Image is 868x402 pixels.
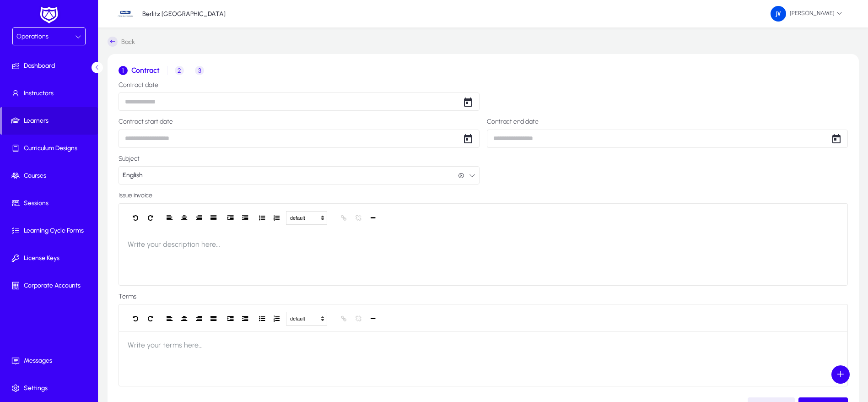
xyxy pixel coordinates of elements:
[2,375,100,402] a: Settings
[2,281,100,290] span: Corporate Accounts
[771,6,786,22] img: 161.png
[763,5,850,22] button: [PERSON_NAME]
[2,217,100,244] a: Learning Cycle Forms
[2,52,100,80] a: Dashboard
[2,80,100,107] a: Instructors
[123,166,143,185] span: English
[143,212,157,225] button: Redo
[191,212,206,225] button: Justify Right
[459,130,477,148] button: Open calendar
[827,130,846,148] button: Open calendar
[38,5,60,25] img: white-logo.png
[16,33,49,40] span: Operations
[108,37,135,47] a: Back
[143,313,157,326] button: Redo
[2,254,100,263] span: License Keys
[254,212,269,225] button: Unordered List
[237,313,252,326] button: Outdent
[2,135,100,162] a: Curriculum Designs
[128,212,143,225] button: Undo
[119,331,212,359] span: Write your terms here...
[254,313,269,326] button: Unordered List
[487,118,848,125] label: Contract end date
[175,66,184,75] span: 2
[119,192,848,199] label: Issue invoice
[459,92,477,111] button: Open calendar
[119,81,480,89] label: Contract date
[162,313,177,326] button: Justify Left
[269,212,284,225] button: Ordered List
[119,118,480,125] label: Contract start date
[2,190,100,217] a: Sessions
[2,272,100,299] a: Corporate Accounts
[269,313,284,326] button: Ordered List
[2,347,100,375] a: Messages
[142,10,226,18] p: Berlitz [GEOGRAPHIC_DATA]
[237,212,252,225] button: Outdent
[286,211,327,225] button: default
[119,293,848,300] label: Terms
[771,6,842,22] span: [PERSON_NAME]
[2,144,100,153] span: Curriculum Designs
[131,67,160,74] span: Contract
[366,212,380,225] button: Horizontal Line
[2,384,100,393] span: Settings
[119,155,480,163] label: Subject
[2,89,100,98] span: Instructors
[206,212,221,225] button: Justify Full
[119,231,229,258] span: Write your description here...
[2,61,100,71] span: Dashboard
[117,5,134,22] img: 34.jpg
[119,66,128,75] span: 1
[2,162,100,190] a: Courses
[366,313,380,326] button: Horizontal Line
[223,212,237,225] button: Indent
[2,244,100,272] a: License Keys
[206,313,221,326] button: Justify Full
[2,116,98,125] span: Learners
[2,226,100,235] span: Learning Cycle Forms
[223,313,237,326] button: Indent
[177,313,191,326] button: Justify Center
[177,212,191,225] button: Justify Center
[191,313,206,326] button: Justify Right
[2,171,100,180] span: Courses
[162,212,177,225] button: Justify Left
[195,66,204,75] span: 3
[2,356,100,365] span: Messages
[286,312,327,326] button: default
[2,199,100,208] span: Sessions
[128,313,143,326] button: Undo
